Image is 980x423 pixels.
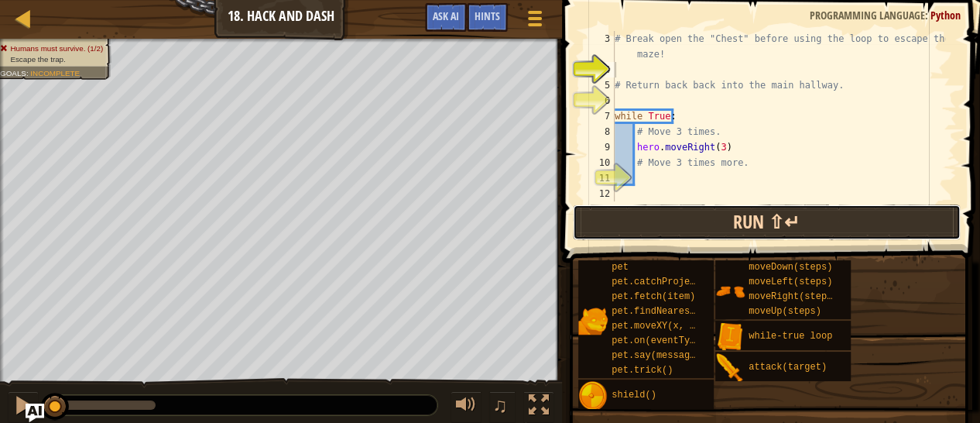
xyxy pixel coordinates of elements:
[433,9,459,23] span: Ask AI
[578,381,608,411] img: portrait.png
[612,277,756,287] span: pet.catchProjectile(arrow)
[584,124,615,139] div: 8
[492,394,508,417] span: ♫
[8,391,39,423] button: Ctrl + P: Pause
[715,353,745,383] img: portrait.png
[612,291,695,302] span: pet.fetch(item)
[612,321,701,332] span: pet.moveXY(x, y)
[612,365,673,376] span: pet.trick()
[749,262,832,273] span: moveDown(steps)
[30,69,80,77] span: Incomplete
[612,390,656,401] span: shield()
[715,277,745,306] img: portrait.png
[584,62,615,77] div: 4
[26,404,44,422] button: Ask AI
[749,306,821,317] span: moveUp(steps)
[749,362,827,373] span: attack(target)
[584,170,615,186] div: 11
[612,335,756,346] span: pet.on(eventType, handler)
[425,3,467,32] button: Ask AI
[749,291,838,302] span: moveRight(steps)
[930,8,961,22] span: Python
[10,55,65,64] span: Escape the trap.
[573,205,961,240] button: Run ⇧↵
[584,108,615,124] div: 7
[584,31,615,62] div: 3
[715,322,745,352] img: portrait.png
[612,262,629,273] span: pet
[451,391,481,423] button: Adjust volume
[10,44,103,53] span: Humans must survive. (1/2)
[810,8,925,22] span: Programming language
[475,9,500,23] span: Hints
[584,155,615,170] div: 10
[584,139,615,155] div: 9
[749,331,832,342] span: while-true loop
[523,391,554,423] button: Toggle fullscreen
[612,306,762,317] span: pet.findNearestByType(type)
[584,93,615,108] div: 6
[612,350,701,361] span: pet.say(message)
[584,186,615,201] div: 12
[925,8,930,22] span: :
[584,77,615,93] div: 5
[489,391,516,423] button: ♫
[516,3,554,40] button: Show game menu
[578,306,608,335] img: portrait.png
[749,277,832,287] span: moveLeft(steps)
[26,69,30,77] span: :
